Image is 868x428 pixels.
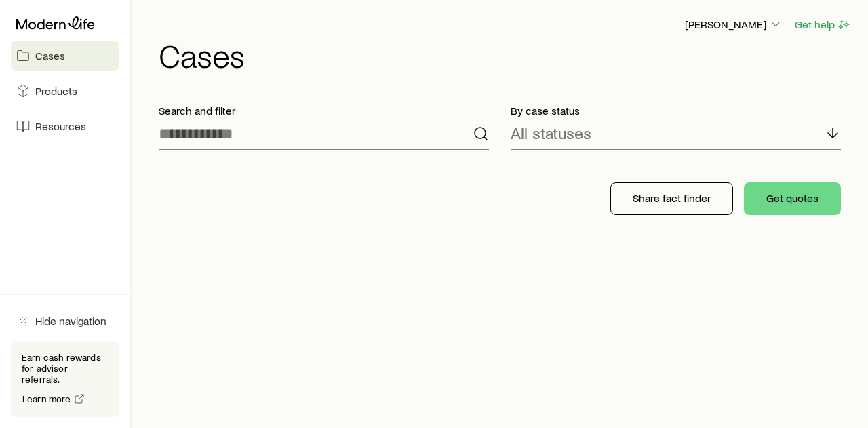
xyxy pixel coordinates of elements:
[159,39,852,71] h1: Cases
[744,182,841,215] button: Get quotes
[633,191,711,205] p: Share fact finder
[159,104,489,117] p: Search and filter
[684,17,783,33] button: [PERSON_NAME]
[22,352,108,385] p: Earn cash rewards for advisor referrals.
[11,341,119,417] div: Earn cash rewards for advisor referrals.Learn more
[35,49,65,62] span: Cases
[610,182,733,215] button: Share fact finder
[35,119,86,133] span: Resources
[685,18,783,31] p: [PERSON_NAME]
[11,41,119,71] a: Cases
[11,76,119,106] a: Products
[511,123,591,142] p: All statuses
[11,111,119,141] a: Resources
[511,104,841,117] p: By case status
[35,84,77,98] span: Products
[22,394,71,404] span: Learn more
[794,17,852,33] button: Get help
[11,306,119,336] button: Hide navigation
[35,314,106,328] span: Hide navigation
